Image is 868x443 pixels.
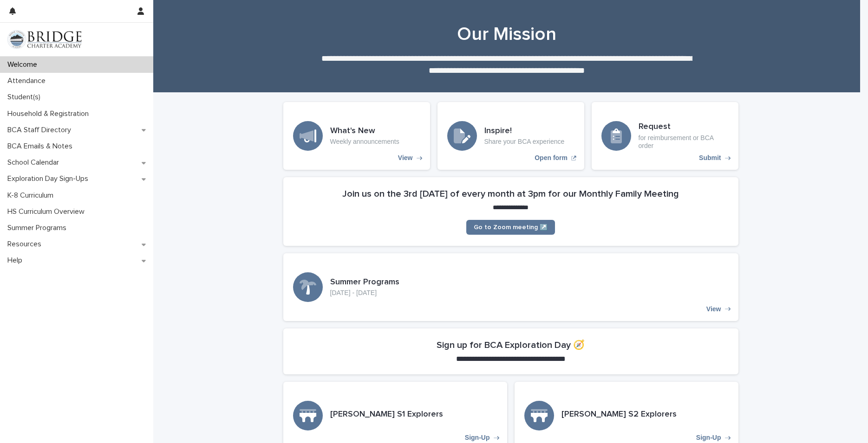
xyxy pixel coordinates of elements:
p: Exploration Day Sign-Ups [4,174,96,183]
p: Student(s) [4,93,48,102]
p: Summer Programs [4,224,74,232]
p: BCA Emails & Notes [4,142,80,151]
p: Household & Registration [4,109,96,118]
h2: Sign up for BCA Exploration Day 🧭 [437,340,585,351]
p: Submit [699,154,721,162]
p: Sign-Up [465,434,490,442]
p: HS Curriculum Overview [4,207,92,216]
h3: [PERSON_NAME] S2 Explorers [561,410,677,420]
p: BCA Staff Directory [4,126,78,135]
h1: Our Mission [279,23,734,45]
p: K-8 Curriculum [4,191,61,200]
p: Welcome [4,60,45,69]
h3: Inspire! [484,126,565,136]
a: View [283,253,738,321]
a: View [283,102,430,170]
span: Go to Zoom meeting ↗️ [474,224,548,231]
p: for reimbursement or BCA order [639,134,729,150]
a: Submit [592,102,738,170]
p: Share your BCA experience [484,138,565,146]
a: Open form [437,102,584,170]
p: View [398,154,413,162]
h3: Request [639,122,729,132]
p: [DATE] - [DATE] [330,289,399,297]
p: Resources [4,240,49,249]
p: Attendance [4,77,53,85]
p: Weekly announcements [330,138,399,146]
h3: What's New [330,126,399,136]
img: V1C1m3IdTEidaUdm9Hs0 [7,30,82,49]
p: Open form [535,154,568,162]
a: Go to Zoom meeting ↗️ [466,220,555,235]
p: Help [4,256,30,265]
h3: Summer Programs [330,277,399,288]
h3: [PERSON_NAME] S1 Explorers [330,410,443,420]
p: View [706,305,721,313]
p: Sign-Up [696,434,721,442]
p: School Calendar [4,158,66,167]
h2: Join us on the 3rd [DATE] of every month at 3pm for our Monthly Family Meeting [342,188,679,199]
